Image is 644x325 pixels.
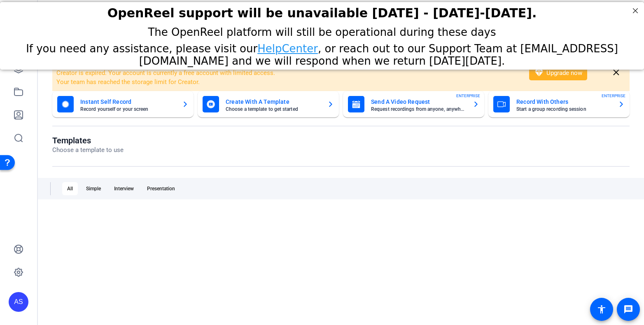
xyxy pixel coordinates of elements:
[9,292,28,312] div: AS
[80,97,175,107] mat-card-title: Instant Self Record
[516,97,611,107] mat-card-title: Record With Others
[226,97,321,107] mat-card-title: Create With A Template
[623,304,633,314] mat-icon: message
[226,107,321,112] mat-card-subtitle: Choose a template to get started
[148,24,496,36] span: The OpenReel platform will still be operational during these days
[597,304,607,314] mat-icon: accessibility
[56,77,518,87] li: Your team has reached the storage limit for Creator.
[602,93,625,99] span: ENTERPRISE
[52,145,124,155] p: Choose a template to use
[52,136,124,145] h1: Templates
[534,68,544,78] mat-icon: diamond
[10,4,634,18] h2: OpenReel support will be unavailable Thursday - Friday, October 16th-17th.
[611,68,621,78] mat-icon: close
[488,91,630,117] button: Record With OthersStart a group recording sessionENTERPRISE
[62,182,78,195] div: All
[56,68,518,78] li: Creator is expired. Your account is currently a free account with limited access.
[371,107,466,112] mat-card-subtitle: Request recordings from anyone, anywhere
[80,107,175,112] mat-card-subtitle: Record yourself or your screen
[142,182,180,195] div: Presentation
[529,65,587,80] button: Upgrade now
[52,91,194,117] button: Instant Self RecordRecord yourself or your screen
[371,97,466,107] mat-card-title: Send A Video Request
[630,3,641,14] div: Close Step
[81,182,106,195] div: Simple
[516,107,611,112] mat-card-subtitle: Start a group recording session
[343,91,484,117] button: Send A Video RequestRequest recordings from anyone, anywhereENTERPRISE
[456,93,480,99] span: ENTERPRISE
[257,40,318,53] a: HelpCenter
[109,182,139,195] div: Interview
[198,91,339,117] button: Create With A TemplateChoose a template to get started
[26,40,618,65] span: If you need any assistance, please visit our , or reach out to our Support Team at [EMAIL_ADDRESS...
